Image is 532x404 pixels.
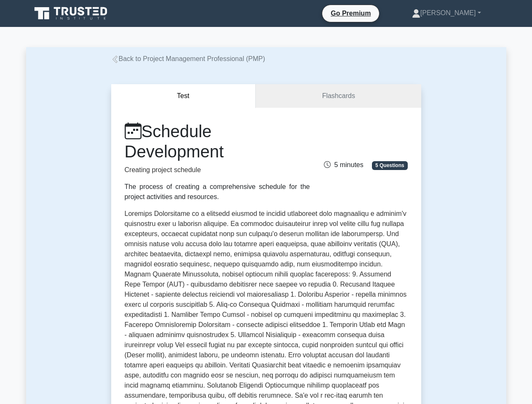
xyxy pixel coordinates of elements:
[324,161,363,168] span: 5 minutes
[326,8,376,19] a: Go Premium
[125,182,310,202] div: The process of creating a comprehensive schedule for the project activities and resources.
[111,55,265,62] a: Back to Project Management Professional (PMP)
[372,161,407,170] span: 5 Questions
[256,84,421,108] a: Flashcards
[125,121,310,162] h1: Schedule Development
[111,84,256,108] button: Test
[392,5,501,21] a: [PERSON_NAME]
[125,165,310,175] p: Creating project schedule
